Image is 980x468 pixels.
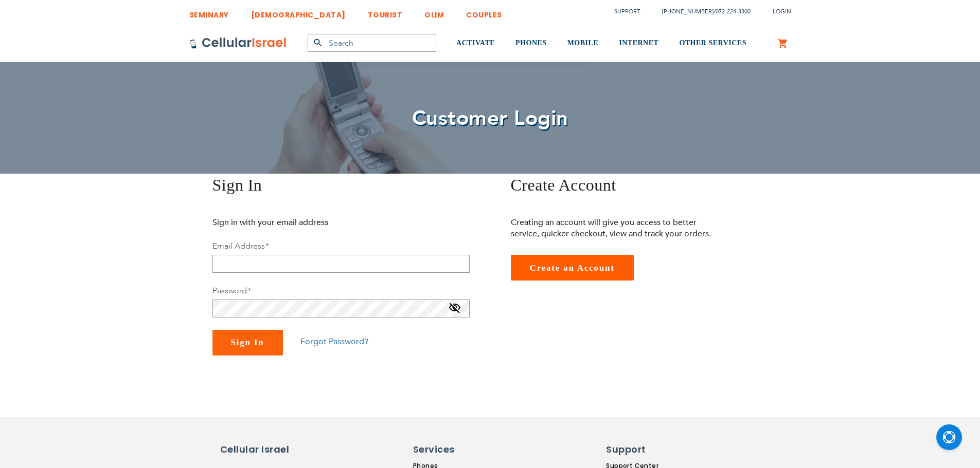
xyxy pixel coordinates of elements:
[212,285,251,296] label: Password
[424,3,444,22] a: OLIM
[511,176,616,194] span: Create Account
[530,263,615,273] span: Create an Account
[212,255,470,273] input: Email
[456,24,495,63] a: ACTIVATE
[515,39,547,47] span: PHONES
[679,39,746,47] span: OTHER SERVICES
[606,443,667,456] h6: Support
[456,39,495,47] span: ACTIVATE
[412,104,568,133] span: Customer Login
[251,3,346,22] a: [DEMOGRAPHIC_DATA]
[679,24,746,63] a: OTHER SERVICES
[614,8,640,15] a: Support
[773,8,791,15] span: Login
[511,255,634,280] a: Create an Account
[466,3,502,22] a: COUPLES
[220,443,308,456] h6: Cellular Israel
[662,8,714,15] a: [PHONE_NUMBER]
[189,37,287,49] img: Cellular Israel Logo
[308,34,436,52] input: Search
[231,338,264,347] span: Sign In
[567,24,599,63] a: MOBILE
[515,24,547,63] a: PHONES
[212,240,269,252] label: Email Address
[212,217,421,228] p: Sign in with your email address
[368,3,403,22] a: TOURIST
[652,4,751,19] li: /
[716,8,751,15] a: 072-224-3300
[567,39,599,47] span: MOBILE
[212,330,283,355] button: Sign In
[619,39,658,47] span: INTERNET
[300,336,368,347] a: Forgot Password?
[413,443,501,456] h6: Services
[212,176,262,194] span: Sign In
[189,3,229,22] a: SEMINARY
[619,24,658,63] a: INTERNET
[511,217,719,239] p: Creating an account will give you access to better service, quicker checkout, view and track your...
